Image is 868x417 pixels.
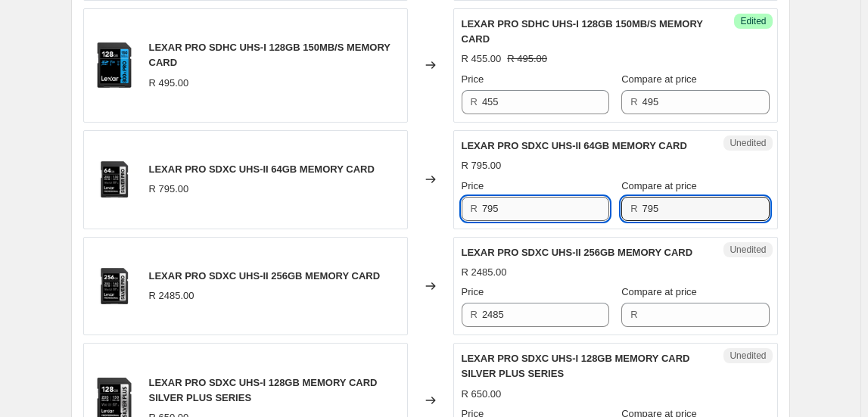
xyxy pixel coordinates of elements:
span: R [471,203,478,214]
div: R 2485.00 [149,288,194,303]
span: Compare at price [621,180,697,191]
span: R [630,203,637,214]
div: R 795.00 [149,182,189,197]
span: Price [462,73,484,85]
span: Edited [740,15,766,27]
img: lexar-256gb-professional-silver-pro-sdxc-uhs-ii-memory-card-280mb-s-1-ezgif.com-webp-to-png-conve... [92,263,137,309]
span: Unedited [730,350,766,362]
span: LEXAR PRO SDXC UHS-I 128GB MEMORY CARD SILVER PLUS SERIES [462,353,690,379]
span: R [471,96,478,107]
span: LEXAR PRO SDXC UHS-II 64GB MEMORY CARD [462,140,687,151]
img: lexar-64gb-professional-silver-pro-sdxc-uhs-ii-memory-card-280mb-s-1-ezgif.com-webp-to-png-conver... [92,157,137,202]
span: LEXAR PRO SDXC UHS-II 64GB MEMORY CARD [149,163,375,175]
span: Unedited [730,244,766,256]
span: Unedited [730,137,766,149]
span: R [630,96,637,107]
span: LEXAR PRO SDHC UHS-I 128GB 150MB/S MEMORY CARD [149,42,390,68]
div: R 495.00 [149,76,189,91]
span: R [471,309,478,320]
span: LEXAR PRO SDXC UHS-II 256GB MEMORY CARD [462,247,693,258]
div: R 455.00 [462,51,502,67]
strike: R 495.00 [507,51,547,67]
div: R 2485.00 [462,265,507,280]
span: LEXAR PRO SDXC UHS-I 128GB MEMORY CARD SILVER PLUS SERIES [149,377,378,403]
span: LEXAR PRO SDXC UHS-II 256GB MEMORY CARD [149,270,381,282]
span: Price [462,180,484,191]
span: Price [462,286,484,297]
div: R 795.00 [462,158,502,173]
span: Compare at price [621,73,697,85]
span: Compare at price [621,286,697,297]
div: R 650.00 [462,387,502,402]
img: lexar-128gb-800x-uhs-i-sdxc-card-memlxsd800p128-outdoorphoto-01-ezgif.com-webp-to-png-converter_8... [92,42,137,88]
span: LEXAR PRO SDHC UHS-I 128GB 150MB/S MEMORY CARD [462,18,703,45]
span: R [630,309,637,320]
